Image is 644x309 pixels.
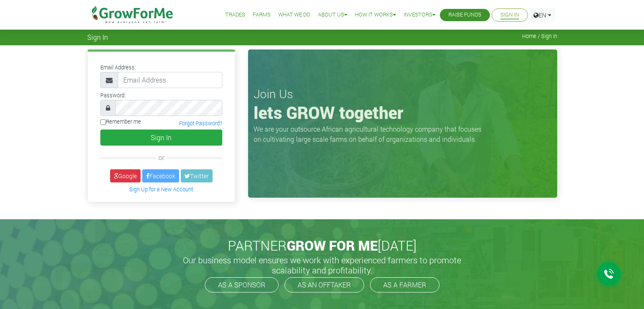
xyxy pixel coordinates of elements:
[254,124,486,144] p: We are your outsource African agricultural technology company that focuses on cultivating large s...
[118,72,222,88] input: Email Address
[100,118,141,126] label: Remember me
[129,186,193,193] a: Sign Up for a New Account
[318,11,347,19] a: About Us
[100,152,222,163] div: or
[254,102,552,123] h1: lets GROW together
[100,91,126,99] label: Password:
[448,11,481,19] a: Raise Funds
[205,277,279,292] a: AS A SPONSOR
[100,130,222,146] button: Sign In
[87,33,108,41] span: Sign In
[253,11,271,19] a: Farms
[355,11,396,19] a: How it Works
[225,11,245,19] a: Trades
[500,11,519,19] a: Sign In
[179,120,222,127] a: Forgot Password?
[522,33,557,39] span: Home / Sign In
[100,63,136,72] label: Email Address:
[278,11,310,19] a: What We Do
[287,236,378,254] span: GROW FOR ME
[530,8,555,22] a: EN
[91,237,554,254] h2: PARTNER [DATE]
[174,255,470,275] h5: Our business model ensures we work with experienced farmers to promote scalability and profitabil...
[404,11,435,19] a: Investors
[100,119,106,125] input: Remember me
[110,169,141,182] a: Google
[285,277,364,292] a: AS AN OFFTAKER
[254,87,552,101] h3: Join Us
[370,277,439,292] a: AS A FARMER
